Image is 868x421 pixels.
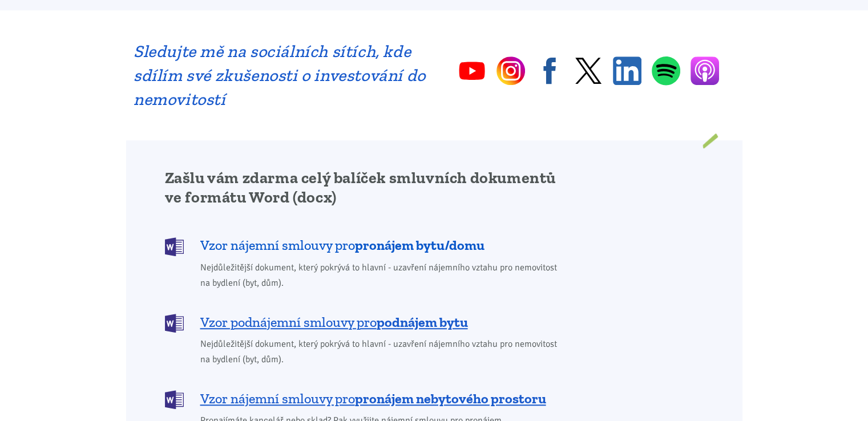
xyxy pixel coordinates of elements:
h2: Sledujte mě na sociálních sítích, kde sdílím své zkušenosti o investování do nemovitostí [134,39,426,111]
a: Spotify [652,56,680,86]
h2: Zašlu vám zdarma celý balíček smluvních dokumentů ve formátu Word (docx) [165,168,565,207]
img: DOCX (Word) [165,390,184,409]
b: pronájem bytu/domu [355,237,485,253]
a: Twitter [574,56,603,85]
a: Linkedin [613,56,641,85]
span: Nejdůležitější dokument, který pokrývá to hlavní - uzavření nájemního vztahu pro nemovitost na by... [200,337,565,367]
span: Nejdůležitější dokument, který pokrývá to hlavní - uzavření nájemního vztahu pro nemovitost na by... [200,260,565,291]
a: Apple Podcasts [691,56,719,85]
a: Vzor nájemní smlouvy propronájem nebytového prostoru [165,389,565,408]
a: Vzor nájemní smlouvy propronájem bytu/domu [165,236,565,255]
img: DOCX (Word) [165,237,184,256]
span: Vzor nájemní smlouvy pro [200,390,546,408]
span: Vzor podnájemní smlouvy pro [200,313,468,331]
a: Facebook [535,56,564,85]
a: Vzor podnájemní smlouvy propodnájem bytu [165,313,565,331]
b: pronájem nebytového prostoru [355,390,546,407]
a: YouTube [458,56,486,85]
b: podnájem bytu [377,314,468,330]
img: DOCX (Word) [165,314,184,333]
span: Vzor nájemní smlouvy pro [200,236,485,254]
a: Instagram [496,56,525,85]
